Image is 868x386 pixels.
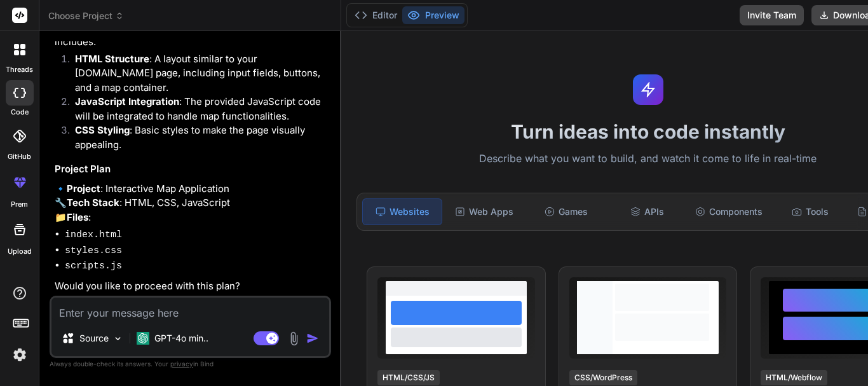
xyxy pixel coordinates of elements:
li: : The provided JavaScript code will be integrated to handle map functionalities. [65,95,329,123]
p: GPT-4o min.. [154,332,208,345]
div: CSS/WordPress [569,370,637,385]
strong: JavaScript Integration [75,95,179,107]
strong: CSS Styling [75,124,130,136]
label: prem [11,199,28,210]
div: HTML/CSS/JS [377,370,440,385]
li: : Basic styles to make the page visually appealing. [65,123,329,152]
p: Would you like to proceed with this plan? [55,279,329,294]
code: styles.css [65,245,122,256]
div: HTML/Webflow [761,370,827,385]
div: Games [526,198,605,225]
div: Components [689,198,768,225]
div: APIs [608,198,687,225]
span: privacy [170,360,193,368]
strong: HTML Structure [75,53,149,65]
p: Always double-check its answers. Your in Bind [50,358,331,370]
code: scripts.js [65,261,122,272]
img: Pick Models [112,333,123,344]
img: settings [9,344,31,366]
img: icon [306,332,319,345]
img: attachment [287,331,301,346]
label: code [11,107,29,118]
strong: Tech Stack [67,196,119,209]
label: Upload [8,246,32,257]
label: threads [6,64,33,75]
h3: Project Plan [55,162,329,177]
button: Preview [402,6,465,24]
div: Web Apps [445,198,524,225]
span: Choose Project [48,10,124,22]
label: GitHub [8,151,31,162]
p: 🔹 : Interactive Map Application 🔧 : HTML, CSS, JavaScript 📁 : [55,182,329,225]
code: index.html [65,230,122,240]
img: GPT-4o mini [137,332,149,345]
strong: Files [67,211,88,223]
p: Source [79,332,109,345]
div: Tools [771,198,850,225]
strong: Project [67,183,100,195]
button: Editor [349,6,402,24]
li: : A layout similar to your [DOMAIN_NAME] page, including input fields, buttons, and a map container. [65,52,329,95]
button: Invite Team [740,5,804,25]
div: Websites [362,198,442,225]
